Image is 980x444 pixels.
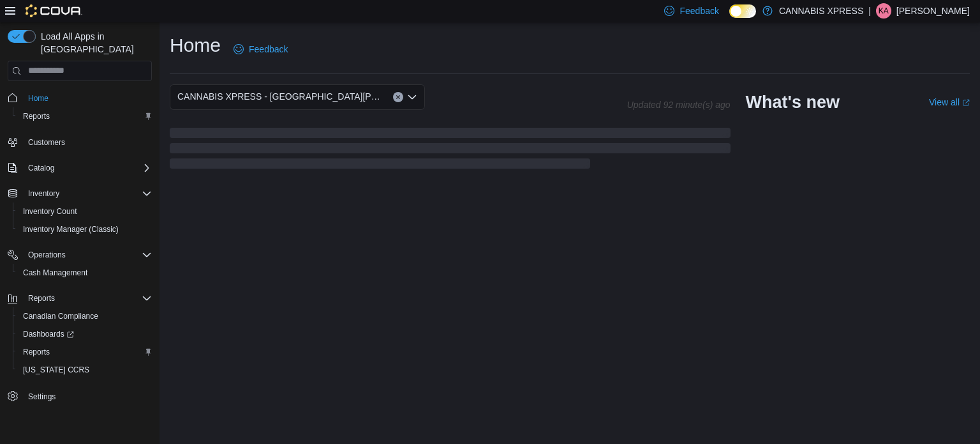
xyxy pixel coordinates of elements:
[3,387,157,405] button: Settings
[23,160,152,176] span: Catalog
[23,291,152,306] span: Reports
[23,291,60,306] button: Reports
[876,3,891,19] div: Kaylea Anderson-Masson
[13,220,157,238] button: Inventory Manager (Classic)
[18,109,55,124] a: Reports
[23,160,59,176] button: Catalog
[23,135,70,150] a: Customers
[407,92,417,102] button: Open list of options
[746,92,840,112] h2: What's new
[18,309,103,324] a: Canadian Compliance
[28,163,54,173] span: Catalog
[13,264,157,282] button: Cash Management
[23,90,152,106] span: Home
[18,109,152,124] span: Reports
[28,93,48,103] span: Home
[3,185,157,203] button: Inventory
[13,203,157,220] button: Inventory Count
[13,307,157,325] button: Canadian Compliance
[23,268,87,278] span: Cash Management
[929,97,970,107] a: View allExternal link
[679,4,718,17] span: Feedback
[23,388,152,404] span: Settings
[13,361,157,379] button: [US_STATE] CCRS
[18,204,152,219] span: Inventory Count
[228,36,293,62] a: Feedback
[23,134,152,150] span: Customers
[23,224,119,234] span: Inventory Manager (Classic)
[249,43,288,56] span: Feedback
[170,33,221,58] h1: Home
[23,247,71,263] button: Operations
[3,246,157,264] button: Operations
[23,389,61,404] a: Settings
[23,311,98,321] span: Canadian Compliance
[18,222,124,237] a: Inventory Manager (Classic)
[18,344,152,360] span: Reports
[28,137,65,148] span: Customers
[23,111,50,121] span: Reports
[23,206,77,217] span: Inventory Count
[170,130,731,171] span: Loading
[23,186,152,201] span: Inventory
[177,89,380,104] span: CANNABIS XPRESS - [GEOGRAPHIC_DATA][PERSON_NAME] ([GEOGRAPHIC_DATA])
[18,222,152,237] span: Inventory Manager (Classic)
[28,392,56,402] span: Settings
[8,84,152,439] nav: Complex example
[26,4,82,17] img: Cova
[36,30,152,56] span: Load All Apps in [GEOGRAPHIC_DATA]
[13,107,157,125] button: Reports
[18,326,152,342] span: Dashboards
[13,343,157,361] button: Reports
[18,265,152,280] span: Cash Management
[868,3,871,19] p: |
[23,365,89,375] span: [US_STATE] CCRS
[18,326,79,342] a: Dashboards
[3,133,157,151] button: Customers
[18,344,55,360] a: Reports
[18,204,82,219] a: Inventory Count
[3,89,157,107] button: Home
[18,362,94,378] a: [US_STATE] CCRS
[896,3,970,19] p: [PERSON_NAME]
[18,309,152,324] span: Canadian Compliance
[23,329,74,339] span: Dashboards
[779,3,863,19] p: CANNABIS XPRESS
[729,18,730,19] span: Dark Mode
[23,247,152,263] span: Operations
[28,293,55,303] span: Reports
[23,91,54,106] a: Home
[393,92,403,102] button: Clear input
[3,159,157,177] button: Catalog
[627,100,731,110] p: Updated 92 minute(s) ago
[28,188,59,199] span: Inventory
[729,4,756,18] input: Dark Mode
[962,99,970,107] svg: External link
[23,347,50,357] span: Reports
[18,362,152,378] span: Washington CCRS
[3,289,157,307] button: Reports
[18,265,93,280] a: Cash Management
[28,250,66,260] span: Operations
[13,325,157,343] a: Dashboards
[879,3,889,19] span: KA
[23,186,64,201] button: Inventory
